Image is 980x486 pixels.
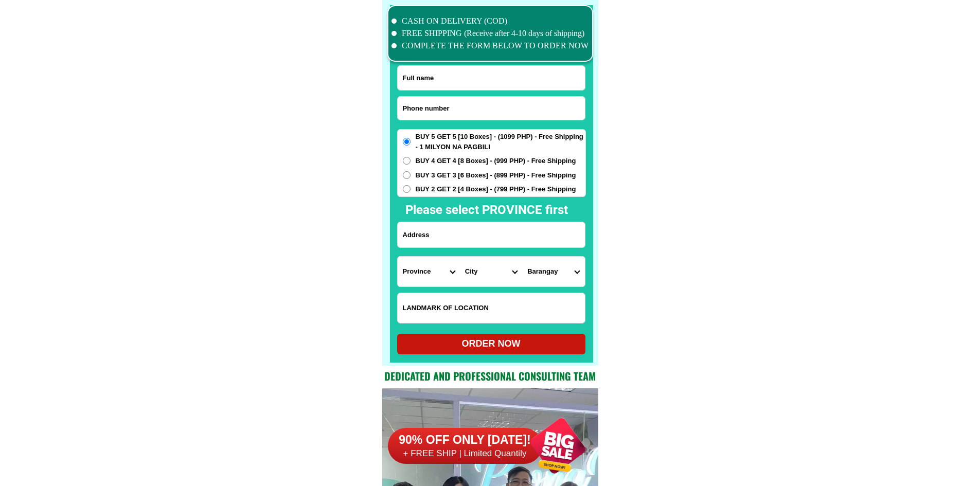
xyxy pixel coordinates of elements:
span: BUY 2 GET 2 [4 Boxes] - (799 PHP) - Free Shipping [416,184,576,194]
select: Select commune [522,257,584,286]
input: BUY 5 GET 5 [10 Boxes] - (1099 PHP) - Free Shipping - 1 MILYON NA PAGBILI [403,138,411,146]
input: Input address [398,222,585,247]
li: FREE SHIPPING (Receive after 4-10 days of shipping) [391,27,589,40]
input: BUY 2 GET 2 [4 Boxes] - (799 PHP) - Free Shipping [403,185,411,193]
span: BUY 4 GET 4 [8 Boxes] - (999 PHP) - Free Shipping [416,156,576,166]
div: ORDER NOW [397,337,585,351]
input: BUY 3 GET 3 [6 Boxes] - (899 PHP) - Free Shipping [403,171,411,179]
input: Input phone_number [398,97,585,120]
select: Select province [398,257,460,286]
h2: Please select PROVINCE first [405,201,679,219]
input: BUY 4 GET 4 [8 Boxes] - (999 PHP) - Free Shipping [403,157,411,165]
input: Input full_name [398,66,585,90]
li: COMPLETE THE FORM BELOW TO ORDER NOW [391,40,589,52]
h6: + FREE SHIP | Limited Quantily [388,448,542,459]
li: CASH ON DELIVERY (COD) [391,15,589,27]
h2: Dedicated and professional consulting team [382,368,598,384]
span: BUY 3 GET 3 [6 Boxes] - (899 PHP) - Free Shipping [416,170,576,181]
h6: 90% OFF ONLY [DATE]! [388,433,542,448]
select: Select district [460,257,522,286]
input: Input LANDMARKOFLOCATION [398,293,585,323]
span: BUY 5 GET 5 [10 Boxes] - (1099 PHP) - Free Shipping - 1 MILYON NA PAGBILI [416,132,585,152]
